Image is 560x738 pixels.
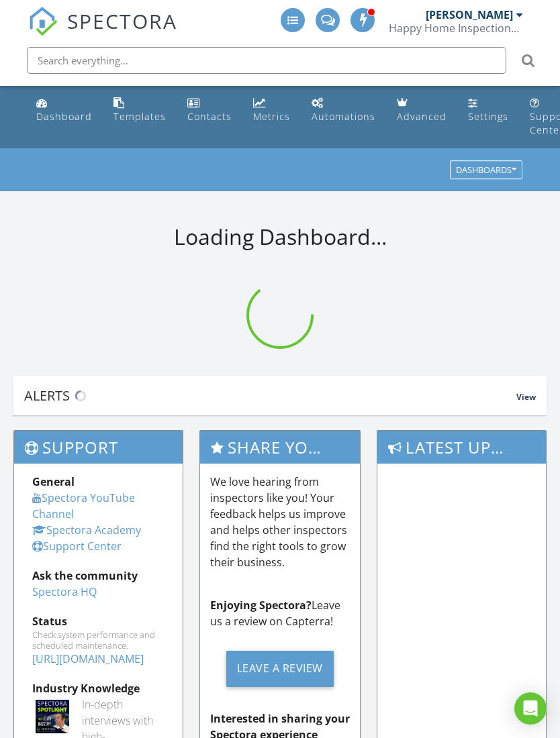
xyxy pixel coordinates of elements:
[182,91,237,129] a: Contacts
[391,91,452,129] a: Advanced
[312,110,375,123] div: Automations
[108,91,171,129] a: Templates
[468,110,508,123] div: Settings
[14,431,183,464] h3: Support
[28,7,58,36] img: The Best Home Inspection Software - Spectora
[450,161,522,180] button: Dashboards
[389,21,523,35] div: Happy Home Inspections, LLC
[27,47,506,74] input: Search everything...
[24,386,516,405] div: Alerts
[397,110,447,123] div: Advanced
[210,640,351,697] a: Leave a Review
[32,539,122,553] a: Support Center
[306,91,381,129] a: Automations (Advanced)
[248,91,295,129] a: Metrics
[32,629,165,651] div: Check system performance and scheduled maintenance.
[32,490,135,521] a: Spectora YouTube Channel
[67,7,177,35] span: SPECTORA
[32,680,165,696] div: Industry Knowledge
[514,692,547,725] div: Open Intercom Messenger
[32,474,75,489] strong: General
[32,523,141,537] a: Spectora Academy
[28,18,177,46] a: SPECTORA
[32,568,165,584] div: Ask the community
[36,700,69,733] img: Spectoraspolightmain
[516,391,536,403] span: View
[32,651,144,666] a: [URL][DOMAIN_NAME]
[32,613,165,629] div: Status
[200,431,361,464] h3: Share Your Spectora Experience
[31,91,97,129] a: Dashboard
[32,584,97,599] a: Spectora HQ
[36,110,92,123] div: Dashboard
[113,110,166,123] div: Templates
[210,474,351,570] p: We love hearing from inspectors like you! Your feedback helps us improve and helps other inspecto...
[377,431,546,464] h3: Latest Updates
[426,8,513,21] div: [PERSON_NAME]
[210,597,351,629] p: Leave us a review on Capterra!
[210,598,312,613] strong: Enjoying Spectora?
[463,91,514,129] a: Settings
[456,166,516,175] div: Dashboards
[187,110,232,123] div: Contacts
[253,110,290,123] div: Metrics
[226,651,334,687] div: Leave a Review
